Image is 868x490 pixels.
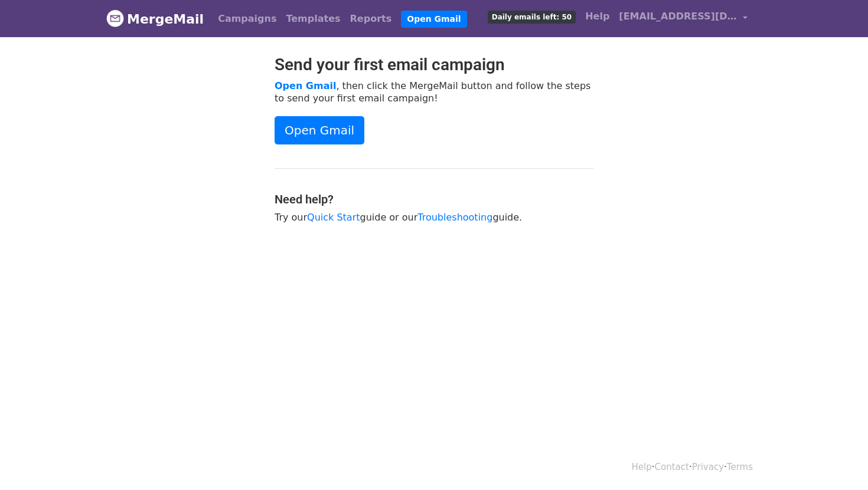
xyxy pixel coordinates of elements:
[307,212,360,223] a: Quick Start
[809,433,868,490] iframe: Chat Widget
[401,11,466,28] a: Open Gmail
[619,9,737,24] span: [EMAIL_ADDRESS][DOMAIN_NAME]
[580,5,614,28] a: Help
[275,55,593,75] h2: Send your first email campaign
[275,80,336,91] a: Open Gmail
[275,80,593,104] p: , then click the MergeMail button and follow the steps to send your first email campaign!
[727,462,753,472] a: Terms
[632,462,652,472] a: Help
[213,7,281,31] a: Campaigns
[275,116,364,144] a: Open Gmail
[488,11,576,24] span: Daily emails left: 50
[106,6,204,31] a: MergeMail
[483,5,580,28] a: Daily emails left: 50
[417,212,492,223] a: Troubleshooting
[614,5,752,32] a: [EMAIL_ADDRESS][DOMAIN_NAME]
[692,462,724,472] a: Privacy
[106,9,124,27] img: MergeMail logo
[655,462,689,472] a: Contact
[275,192,593,206] h4: Need help?
[281,7,345,31] a: Templates
[345,7,397,31] a: Reports
[275,211,593,223] p: Try our guide or our guide.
